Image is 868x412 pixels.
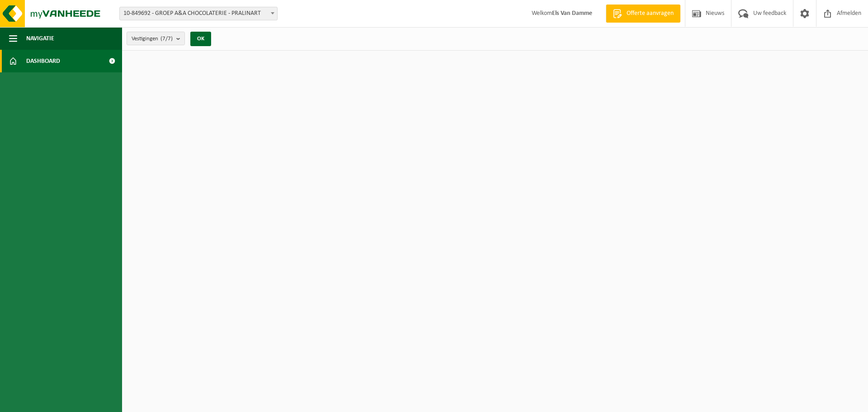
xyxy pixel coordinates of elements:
[552,10,592,17] strong: Els Van Damme
[624,9,676,18] span: Offerte aanvragen
[26,50,60,72] span: Dashboard
[127,32,185,45] button: Vestigingen(7/7)
[606,5,680,23] a: Offerte aanvragen
[160,36,173,42] count: (7/7)
[26,27,54,50] span: Navigatie
[190,32,211,46] button: OK
[120,7,277,20] span: 10-849692 - GROEP A&A CHOCOLATERIE - PRALINART
[119,7,278,20] span: 10-849692 - GROEP A&A CHOCOLATERIE - PRALINART
[132,32,173,46] span: Vestigingen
